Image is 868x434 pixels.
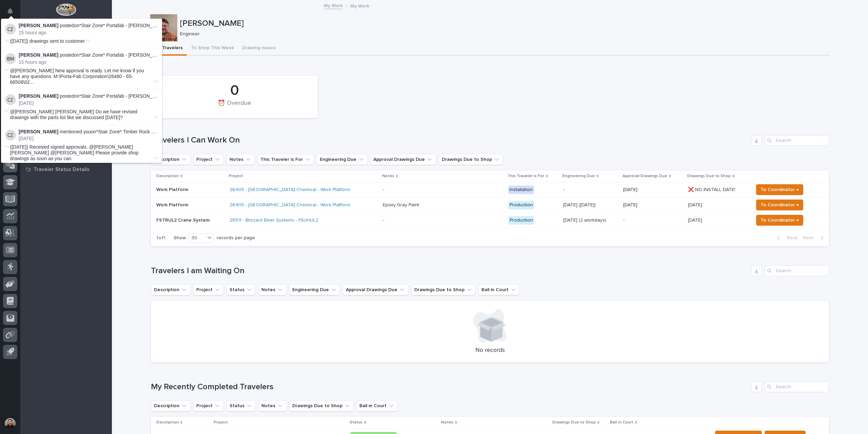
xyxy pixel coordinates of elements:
h1: My Recently Completed Travelers [151,382,748,392]
button: This Traveler is For [257,154,314,165]
p: posted on : [19,23,158,29]
strong: [PERSON_NAME] [19,52,58,58]
span: Back [783,235,797,241]
div: 0 [162,82,307,99]
p: - [563,187,618,193]
strong: [PERSON_NAME] [19,129,58,134]
div: 30 [189,234,205,242]
span: To Coordinator → [761,186,799,194]
button: Next [800,235,829,241]
button: Ball in Court [356,400,398,411]
input: Search [765,381,829,392]
p: records per page [217,235,255,241]
div: - [383,187,384,193]
div: Production [508,216,534,225]
a: 26405 - [GEOGRAPHIC_DATA] Chemical - Work Platform [230,187,350,193]
div: - [383,218,384,223]
p: [PERSON_NAME] [180,19,827,29]
button: Status [226,284,256,295]
div: Installation [508,186,534,194]
p: Show [174,235,186,241]
button: Ball in Court [478,284,520,295]
p: Notes [441,419,453,426]
a: Traveler Status Details [20,164,112,174]
img: Cole Ziegler [5,94,16,105]
p: [DATE] [623,187,683,193]
p: - [623,218,683,223]
p: 15 hours ago [19,30,158,36]
p: 15 hours ago [19,59,158,65]
p: mentioned you on : [19,129,158,135]
p: FSTRUL2 Crane System [156,218,224,223]
div: Search [765,135,829,146]
button: Description [151,400,191,411]
button: Back [772,235,800,241]
a: *Stair Zone* Timber Rock Construction - Custom Stair [96,129,210,134]
button: users-avatar [3,416,17,431]
button: To Coordinator → [756,200,803,210]
button: To Coordinator → [756,215,803,226]
p: Status [350,419,362,426]
tr: Work Platform26405 - [GEOGRAPHIC_DATA] Chemical - Work Platform Epoxy Gray Paint Production[DATE]... [151,197,829,213]
p: My Work [350,2,369,9]
p: [DATE] [623,202,683,208]
img: Ben Miller [5,53,16,64]
p: Project [229,172,243,180]
span: @[PERSON_NAME] [PERSON_NAME] Do we have revised drawings with the parts list like we discussed [D... [10,109,137,120]
p: Engineer [180,31,825,37]
div: Production [508,201,534,209]
p: No records [159,347,821,354]
button: Status [226,400,256,411]
p: [DATE] ([DATE]) [563,202,618,208]
a: *Stair Zone* Portafab - [PERSON_NAME] - Guardrail Kit [79,23,198,28]
button: Notes [258,284,287,295]
a: 26511 - Blizzard Beer Systems - FSUHUL2 [230,218,318,223]
button: Description [151,284,191,295]
p: posted on : [19,52,158,58]
p: Drawings Due to Shop [687,172,731,180]
p: This Traveler is For [508,172,544,180]
p: 1 of 1 [151,230,171,246]
button: Drawings Due to Shop [439,154,503,165]
button: Engineering Due [289,284,340,295]
button: My Travelers [150,41,187,56]
span: ([DATE]) drawings sent to customer [10,38,85,44]
span: To Coordinator → [761,201,799,209]
button: Project [193,400,224,411]
p: Work Platform [156,187,224,193]
button: Notes [258,400,287,411]
a: My Work [324,1,343,9]
p: Work Platform [156,202,224,208]
button: Drawing Issues [238,41,280,56]
p: [DATE] [688,216,704,223]
button: Approval Drawings Due [343,284,409,295]
p: Project [214,419,228,426]
span: Next [803,235,818,241]
p: Description [156,419,179,426]
h1: Travelers I am Waiting On [151,266,748,276]
p: Notes [382,172,394,180]
p: [DATE] [19,136,158,141]
button: Notifications [3,4,17,18]
tr: Work Platform26405 - [GEOGRAPHIC_DATA] Chemical - Work Platform - Installation-[DATE]❌ NO INSTALL... [151,182,829,197]
button: Drawings Due to Shop [289,400,354,411]
p: ❌ NO INSTALL DATE! [688,186,737,193]
tr: FSTRUL2 Crane System26511 - Blizzard Beer Systems - FSUHUL2 - Production[DATE] (2 workdays)-[DATE... [151,213,829,228]
button: Notes [226,154,255,165]
input: Search [765,265,829,276]
span: @[PERSON_NAME] New approval is ready. Let me know if you have any questions. M:\Porta-Fab Corpora... [10,68,153,85]
p: Drawings Due to Shop [552,419,596,426]
button: Description [151,154,191,165]
strong: [PERSON_NAME] [19,93,58,99]
a: 26405 - [GEOGRAPHIC_DATA] Chemical - Work Platform [230,202,350,208]
div: Epoxy Gray Paint [383,202,419,208]
h1: Travelers I Can Work On [151,135,748,145]
button: Drawings Due to Shop [411,284,476,295]
a: *Stair Zone* Portafab - [PERSON_NAME] - Guardrail Kit [79,52,198,58]
span: ([DATE]) Received signed approvals. @[PERSON_NAME] [PERSON_NAME] @[PERSON_NAME] Please provide sh... [10,144,139,161]
p: Ball in Court [610,419,633,426]
button: To Coordinator → [756,184,803,195]
p: [DATE] [688,201,704,208]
